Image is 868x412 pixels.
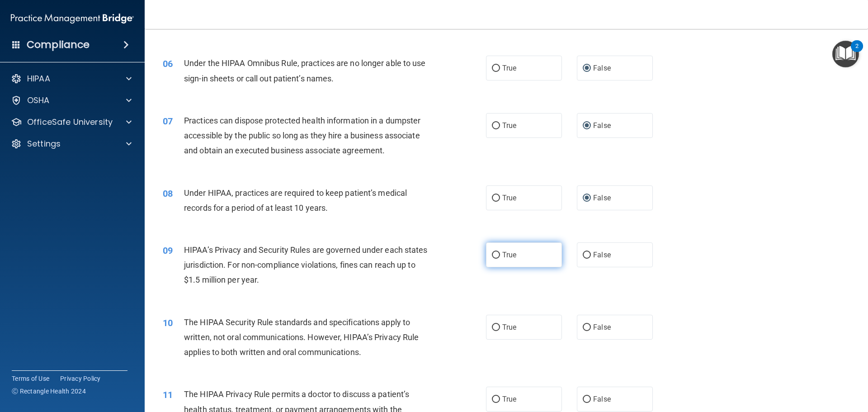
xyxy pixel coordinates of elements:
a: Terms of Use [12,374,49,383]
p: Settings [27,138,61,149]
span: 06 [163,58,173,69]
p: HIPAA [27,73,50,84]
input: True [492,324,500,331]
p: OfficeSafe University [27,117,113,128]
span: 08 [163,188,173,199]
input: True [492,396,500,403]
div: 2 [855,46,859,58]
button: Open Resource Center, 2 new notifications [832,41,859,67]
h4: Compliance [27,38,90,51]
span: HIPAA’s Privacy and Security Rules are governed under each states jurisdiction. For non-complianc... [184,245,428,284]
input: False [583,324,591,331]
p: OSHA [27,95,50,106]
input: False [583,252,591,259]
span: False [593,64,611,72]
input: False [583,123,591,129]
input: True [492,252,500,259]
a: Settings [11,138,132,149]
a: OfficeSafe University [11,117,132,128]
span: The HIPAA Security Rule standards and specifications apply to written, not oral communications. H... [184,317,419,357]
span: True [502,64,516,72]
a: Privacy Policy [60,374,101,383]
span: True [502,395,516,403]
input: False [583,396,591,403]
span: False [593,323,611,331]
a: HIPAA [11,73,132,84]
input: True [492,123,500,129]
input: True [492,65,500,72]
span: 11 [163,389,173,400]
img: PMB logo [11,9,134,28]
a: OSHA [11,95,132,106]
span: 09 [163,245,173,256]
span: False [593,194,611,202]
span: Ⓒ Rectangle Health 2024 [12,387,86,396]
span: False [593,251,611,259]
span: True [502,251,516,259]
span: True [502,194,516,202]
span: 10 [163,317,173,328]
input: False [583,65,591,72]
span: Under the HIPAA Omnibus Rule, practices are no longer able to use sign-in sheets or call out pati... [184,58,426,83]
input: False [583,195,591,202]
span: True [502,121,516,130]
span: Practices can dispose protected health information in a dumpster accessible by the public so long... [184,116,420,155]
span: 07 [163,116,173,127]
span: False [593,121,611,130]
span: Under HIPAA, practices are required to keep patient’s medical records for a period of at least 10... [184,188,407,213]
span: False [593,395,611,403]
input: True [492,195,500,202]
span: True [502,323,516,331]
